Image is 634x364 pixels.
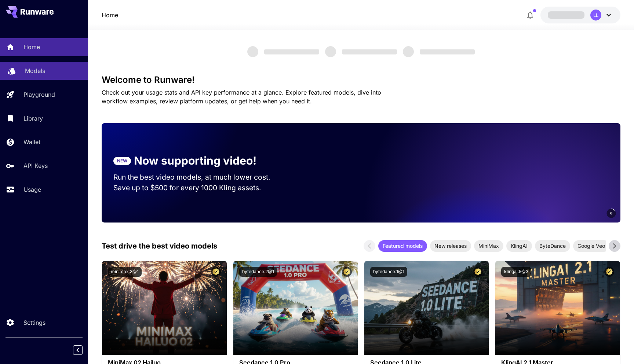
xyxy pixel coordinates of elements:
[134,152,256,169] p: Now supporting video!
[506,242,532,250] span: KlingAI
[342,267,352,277] button: Certified Model – Vetted for best performance and includes a commercial license.
[540,7,620,23] button: LL
[473,267,483,277] button: Certified Model – Vetted for best performance and includes a commercial license.
[233,261,358,355] img: alt
[102,240,217,251] p: Test drive the best video models
[430,240,471,252] div: New releases
[474,240,503,252] div: MiniMax
[25,66,45,75] p: Models
[535,240,570,252] div: ByteDance
[378,240,427,252] div: Featured models
[73,345,83,355] button: Collapse sidebar
[117,158,127,164] p: NEW
[604,267,614,277] button: Certified Model – Vetted for best performance and includes a commercial license.
[590,10,601,21] div: LL
[23,114,43,123] p: Library
[102,261,226,355] img: alt
[474,242,503,250] span: MiniMax
[102,75,620,85] h3: Welcome to Runware!
[495,261,620,355] img: alt
[535,242,570,250] span: ByteDance
[573,242,609,250] span: Google Veo
[23,90,55,99] p: Playground
[23,43,40,51] p: Home
[102,89,381,105] span: Check out your usage stats and API key performance at a glance. Explore featured models, dive int...
[23,185,41,194] p: Usage
[108,267,142,277] button: minimax:3@1
[364,261,489,355] img: alt
[23,318,45,327] p: Settings
[23,137,40,146] p: Wallet
[79,343,88,357] div: Collapse sidebar
[610,210,612,216] span: 6
[211,267,221,277] button: Certified Model – Vetted for best performance and includes a commercial license.
[23,161,48,170] p: API Keys
[102,11,118,19] a: Home
[573,240,609,252] div: Google Veo
[113,183,284,193] p: Save up to $500 for every 1000 Kling assets.
[378,242,427,250] span: Featured models
[113,172,284,183] p: Run the best video models, at much lower cost.
[430,242,471,250] span: New releases
[370,267,407,277] button: bytedance:1@1
[501,267,531,277] button: klingai:5@3
[239,267,277,277] button: bytedance:2@1
[102,11,118,19] nav: breadcrumb
[506,240,532,252] div: KlingAI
